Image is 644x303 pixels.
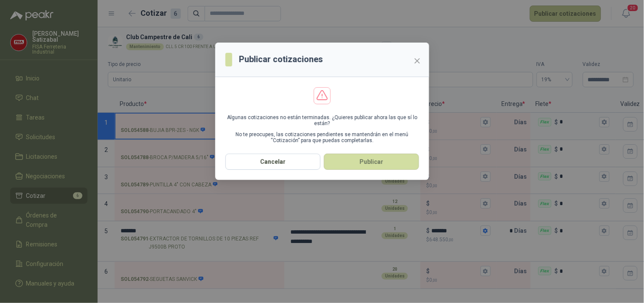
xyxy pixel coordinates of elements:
[414,57,421,64] span: close
[324,154,419,170] button: Publicar
[225,114,419,126] p: Algunas cotizaciones no están terminadas. ¿Quieres publicar ahora las que sí lo están?
[225,154,321,170] button: Cancelar
[225,131,419,143] p: No te preocupes, las cotizaciones pendientes se mantendrán en el menú “Cotización” para que pueda...
[411,54,424,68] button: Close
[239,53,323,66] h3: Publicar cotizaciones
